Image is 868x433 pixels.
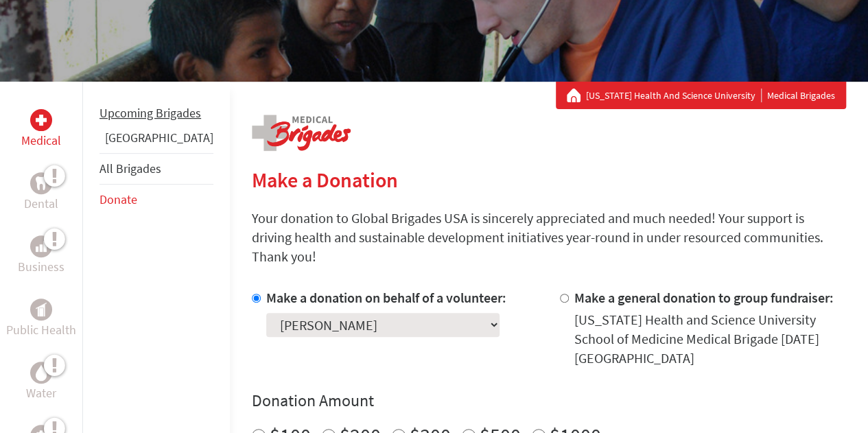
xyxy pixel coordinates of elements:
[30,235,52,257] div: Business
[24,194,58,213] p: Dental
[252,390,846,412] h4: Donation Amount
[30,109,52,131] div: Medical
[6,299,76,340] a: Public HealthPublic Health
[30,299,52,320] div: Public Health
[99,128,213,153] li: Guatemala
[99,161,161,176] a: All Brigades
[574,310,846,368] div: [US_STATE] Health and Science University School of Medicine Medical Brigade [DATE] [GEOGRAPHIC_DATA]
[21,131,61,150] p: Medical
[36,176,47,189] img: Dental
[266,289,506,306] label: Make a donation on behalf of a volunteer:
[18,235,64,277] a: BusinessBusiness
[99,105,201,121] a: Upcoming Brigades
[6,320,76,340] p: Public Health
[252,115,351,151] img: logo-medical.png
[36,241,47,252] img: Business
[105,130,213,145] a: [GEOGRAPHIC_DATA]
[574,289,834,306] label: Make a general donation to group fundraiser:
[252,167,846,192] h2: Make a Donation
[18,257,64,277] p: Business
[21,109,61,150] a: MedicalMedical
[26,384,56,403] p: Water
[99,153,213,185] li: All Brigades
[99,98,213,128] li: Upcoming Brigades
[586,89,762,102] a: [US_STATE] Health And Science University
[252,209,846,266] p: Your donation to Global Brigades USA is sincerely appreciated and much needed! Your support is dr...
[26,362,56,403] a: WaterWater
[30,172,52,194] div: Dental
[36,115,47,126] img: Medical
[36,364,47,380] img: Water
[24,172,58,213] a: DentalDental
[36,303,47,316] img: Public Health
[30,362,52,384] div: Water
[99,185,213,215] li: Donate
[567,89,835,102] div: Medical Brigades
[99,191,137,207] a: Donate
